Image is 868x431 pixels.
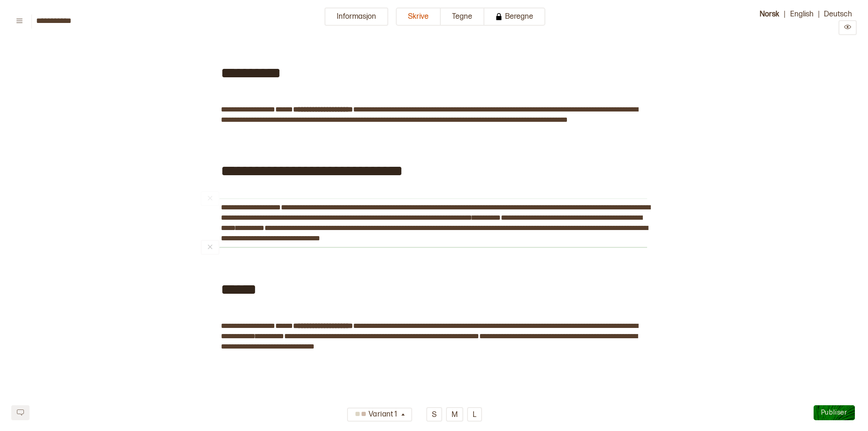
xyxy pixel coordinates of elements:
svg: Preview [844,23,851,30]
a: Skrive [396,7,441,35]
a: Tegne [441,7,484,35]
a: Preview [838,24,857,33]
button: Skrive [396,7,441,26]
div: Variant 1 [353,407,400,423]
button: Informasjon [325,7,388,26]
button: M [446,407,463,422]
div: | | [740,7,857,35]
button: English [785,7,818,20]
a: Beregne [484,7,545,35]
button: Tegne [441,7,484,26]
button: Deutsch [819,7,857,20]
button: Publiser [814,405,855,420]
button: Beregne [484,7,545,26]
span: Publiser [821,409,847,416]
button: Variant 1 [347,408,412,422]
button: L [467,407,482,422]
button: Preview [838,20,857,35]
button: Norsk [755,7,784,20]
button: S [426,407,442,422]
